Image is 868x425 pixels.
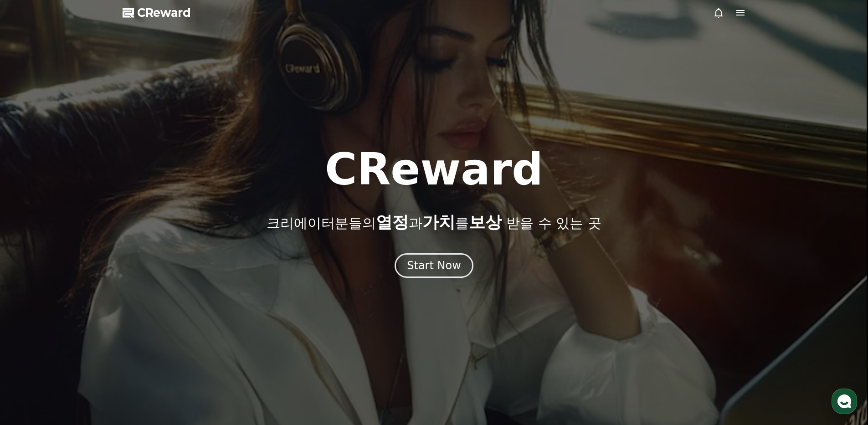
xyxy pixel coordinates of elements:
[325,148,543,191] h1: CReward
[407,258,461,273] div: Start Now
[469,213,502,231] span: 보상
[123,5,191,20] a: CReward
[422,213,455,231] span: 가치
[395,262,473,271] a: Start Now
[137,5,191,20] span: CReward
[395,253,473,278] button: Start Now
[267,213,601,231] p: 크리에이터분들의 과 를 받을 수 있는 곳
[376,213,409,231] span: 열정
